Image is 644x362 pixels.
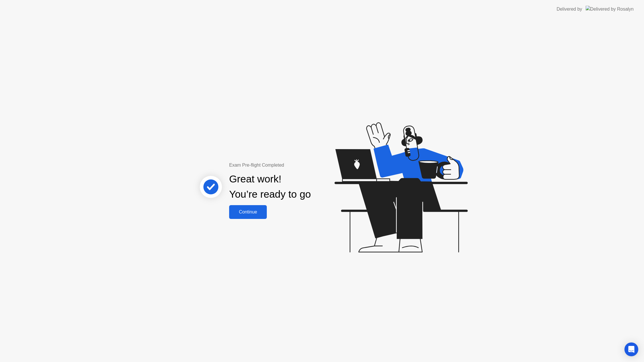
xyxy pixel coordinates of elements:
button: Continue [229,205,267,219]
img: Delivered by Rosalyn [586,6,634,12]
div: Exam Pre-flight Completed [229,162,348,169]
div: Great work! You’re ready to go [229,172,311,202]
div: Delivered by [557,6,582,13]
div: Continue [231,209,265,215]
div: Open Intercom Messenger [624,342,638,356]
